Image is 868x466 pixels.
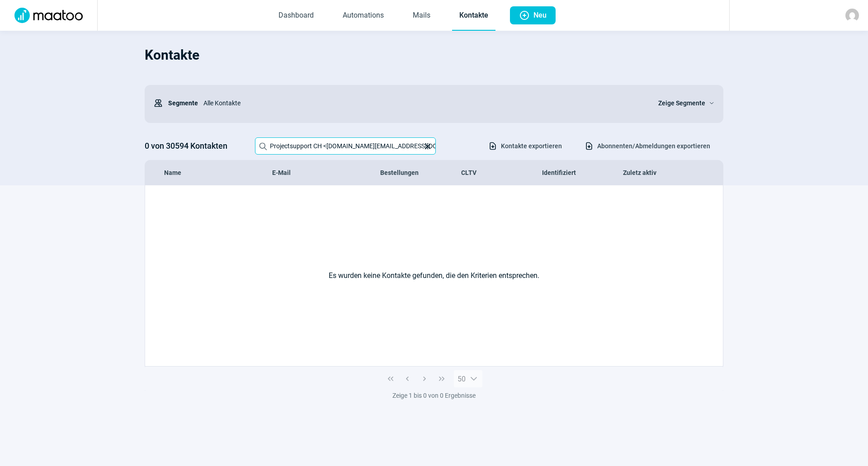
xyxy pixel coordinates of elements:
[575,138,720,154] button: Abonnenten/Abmeldungen exportieren
[329,270,539,281] span: Es wurden keine Kontakte gefunden, die den Kriterien entsprechen.
[845,9,859,22] img: avatar
[255,137,436,155] input: Search
[335,1,391,31] a: Automations
[542,168,623,177] div: Identifiziert
[154,94,198,112] div: Segmente
[623,168,704,177] div: Zuletz aktiv
[533,6,547,24] span: Neu
[272,168,380,177] div: E-Mail
[9,8,88,23] img: Logo
[164,168,272,177] div: Name
[145,139,246,153] h3: 0 von 30594 Kontakten
[452,1,495,31] a: Kontakte
[198,94,647,112] div: Alle Kontakte
[461,168,542,177] div: CLTV
[380,168,461,177] div: Bestellungen
[510,6,556,24] button: Neu
[501,139,562,153] span: Kontakte exportieren
[597,139,710,153] span: Abonnenten/Abmeldungen exportieren
[145,40,723,71] h1: Kontakte
[658,98,705,108] span: Zeige Segmente
[271,1,321,31] a: Dashboard
[145,391,723,400] div: Zeige 1 bis 0 von 0 Ergebnisse
[406,1,438,31] a: Mails
[479,138,571,154] button: Kontakte exportieren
